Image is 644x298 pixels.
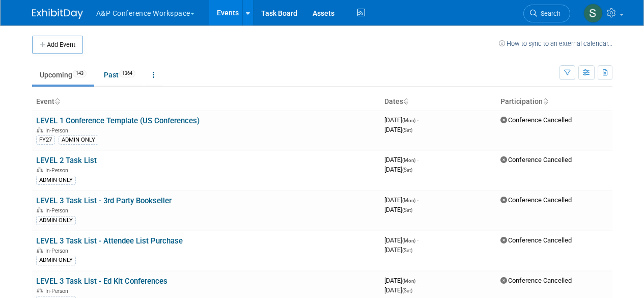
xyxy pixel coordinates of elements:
[45,207,71,214] span: In-Person
[384,196,418,204] span: [DATE]
[402,238,415,243] span: (Mon)
[402,167,412,173] span: (Sat)
[417,236,418,244] span: -
[500,156,572,164] span: Conference Cancelled
[36,136,55,145] div: FY27
[384,246,412,254] span: [DATE]
[384,116,418,124] span: [DATE]
[96,65,143,85] a: Past1364
[402,157,415,163] span: (Mon)
[499,40,612,47] a: How to sync to an external calendar...
[402,198,415,203] span: (Mon)
[384,277,418,284] span: [DATE]
[36,196,172,205] a: LEVEL 3 Task List - 3rd Party Bookseller
[500,277,572,284] span: Conference Cancelled
[59,136,98,145] div: ADMIN ONLY
[417,196,418,204] span: -
[45,127,71,134] span: In-Person
[384,236,418,244] span: [DATE]
[402,248,412,253] span: (Sat)
[417,277,418,284] span: -
[36,156,97,165] a: LEVEL 2 Task List
[36,216,76,225] div: ADMIN ONLY
[384,206,412,213] span: [DATE]
[417,116,418,124] span: -
[73,70,87,77] span: 143
[37,207,43,212] img: In-Person Event
[119,70,135,77] span: 1364
[380,93,496,111] th: Dates
[402,118,415,123] span: (Mon)
[36,236,183,246] a: LEVEL 3 Task List - Attendee List Purchase
[500,116,572,124] span: Conference Cancelled
[417,156,418,164] span: -
[543,97,548,105] a: Sort by Participation Type
[402,127,412,133] span: (Sat)
[54,97,60,105] a: Sort by Event Name
[496,93,612,111] th: Participation
[37,248,43,253] img: In-Person Event
[537,10,561,17] span: Search
[403,97,408,105] a: Sort by Start Date
[36,277,167,286] a: LEVEL 3 Task List - Ed Kit Conferences
[36,116,200,125] a: LEVEL 1 Conference Template (US Conferences)
[500,236,572,244] span: Conference Cancelled
[36,176,76,185] div: ADMIN ONLY
[32,36,83,54] button: Add Event
[45,288,71,294] span: In-Person
[384,166,412,173] span: [DATE]
[402,288,412,293] span: (Sat)
[45,167,71,174] span: In-Person
[523,5,570,22] a: Search
[402,278,415,284] span: (Mon)
[384,156,418,164] span: [DATE]
[32,9,83,19] img: ExhibitDay
[32,65,94,85] a: Upcoming143
[384,126,412,133] span: [DATE]
[45,248,71,254] span: In-Person
[32,93,380,111] th: Event
[402,207,412,213] span: (Sat)
[583,4,603,23] img: Stephanie Grace-Petinos
[37,167,43,172] img: In-Person Event
[384,286,412,294] span: [DATE]
[37,288,43,293] img: In-Person Event
[500,196,572,204] span: Conference Cancelled
[36,256,76,265] div: ADMIN ONLY
[37,127,43,132] img: In-Person Event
